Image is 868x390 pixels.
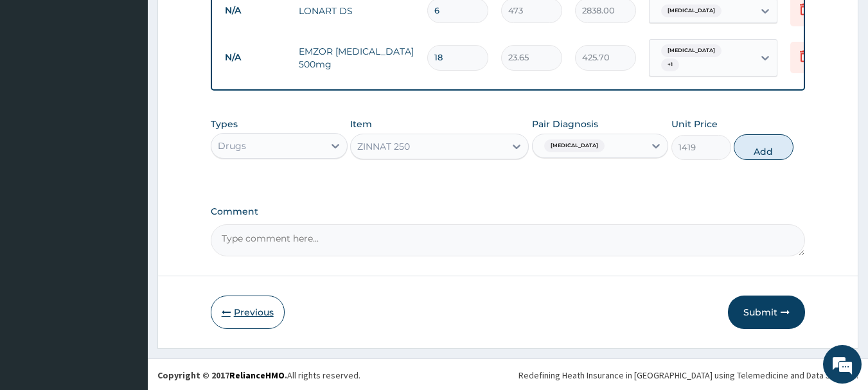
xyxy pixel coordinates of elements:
[211,119,238,130] label: Types
[544,139,605,152] span: [MEDICAL_DATA]
[734,134,793,160] button: Add
[75,114,177,244] span: We're online!
[532,118,598,130] label: Pair Diagnosis
[661,58,679,71] span: + 1
[218,139,246,152] div: Drugs
[229,369,285,381] a: RelianceHMO
[218,46,292,69] td: N/A
[24,64,52,96] img: d_794563401_company_1708531726252_794563401
[518,369,858,382] div: Redefining Heath Insurance in [GEOGRAPHIC_DATA] using Telemedicine and Data Science!
[211,206,806,217] label: Comment
[350,118,372,130] label: Item
[6,256,245,301] textarea: Type your message and hit 'Enter'
[671,118,718,130] label: Unit Price
[728,296,805,329] button: Submit
[211,6,242,37] div: Minimize live chat window
[661,4,722,17] span: [MEDICAL_DATA]
[292,39,421,77] td: EMZOR [MEDICAL_DATA] 500mg
[157,369,287,381] strong: Copyright © 2017 .
[67,72,216,89] div: Chat with us now
[357,140,410,153] div: ZINNAT 250
[661,44,722,57] span: [MEDICAL_DATA]
[211,296,285,329] button: Previous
